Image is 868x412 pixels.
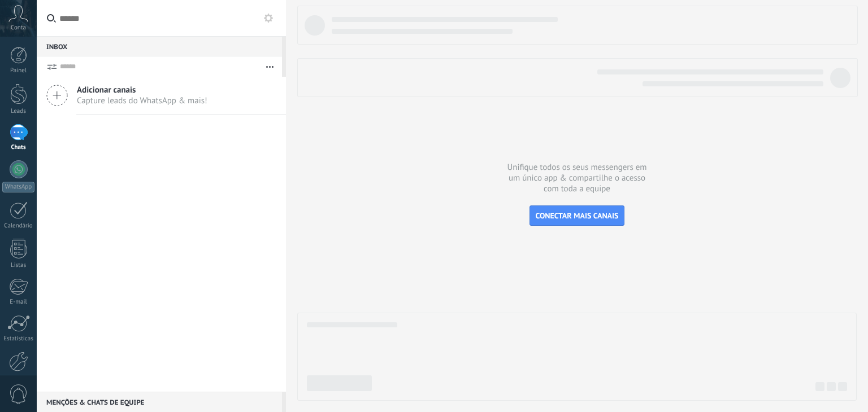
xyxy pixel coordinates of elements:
div: E-mail [2,299,35,306]
button: CONECTAR MAIS CANAIS [530,205,625,226]
span: Adicionar canais [77,85,207,95]
div: Calendário [2,222,35,230]
span: CONECTAR MAIS CANAIS [536,211,619,221]
div: WhatsApp [2,182,34,192]
div: Inbox [37,36,282,56]
div: Leads [2,108,35,115]
div: Painel [2,67,35,74]
div: Listas [2,262,35,269]
div: Chats [2,144,35,151]
div: Menções & Chats de equipe [37,392,282,412]
span: Capture leads do WhatsApp & mais! [77,95,207,106]
div: Estatísticas [2,335,35,343]
span: Conta [11,24,26,32]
